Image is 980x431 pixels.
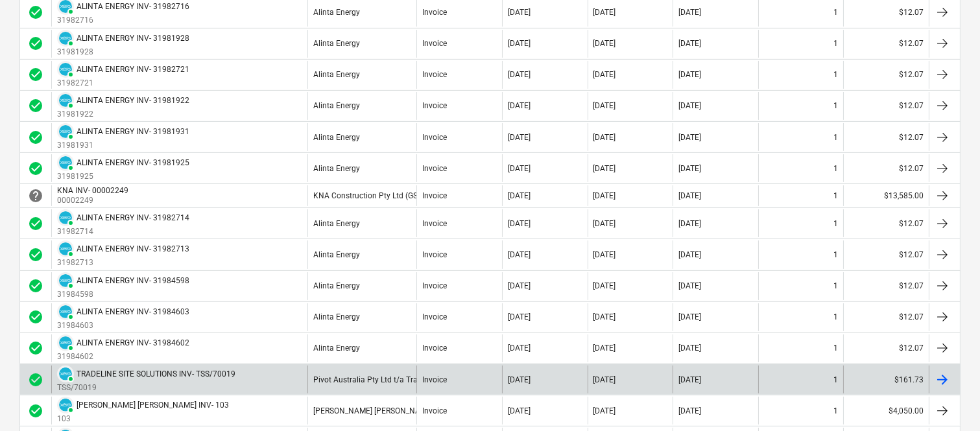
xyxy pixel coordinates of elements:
div: Invoice [422,133,447,142]
div: Invoice [422,219,447,228]
div: $12.07 [843,123,929,151]
p: 31982714 [57,226,189,237]
div: $12.07 [843,154,929,182]
span: check_circle [28,216,43,231]
div: [DATE] [678,219,701,228]
div: [DATE] [508,250,531,259]
div: 1 [833,191,838,200]
div: [DATE] [678,39,701,48]
div: [DATE] [593,281,616,290]
div: Invoice was approved [28,309,43,325]
div: Invoice was approved [28,372,43,388]
div: [DATE] [678,312,701,321]
div: Invoice [422,8,447,17]
div: Invoice has been synced with Xero and its status is currently PAID [57,272,74,289]
div: $13,585.00 [843,185,929,206]
div: Alinta Energy [313,312,360,321]
div: [DATE] [593,219,616,228]
div: $4,050.00 [843,397,929,425]
div: [DATE] [593,406,616,415]
div: 1 [833,101,838,110]
div: Invoice was approved [28,247,43,262]
div: [DATE] [593,164,616,173]
img: xero.svg [59,211,72,224]
div: [DATE] [508,344,531,353]
div: [DATE] [678,191,701,200]
div: [DATE] [593,312,616,321]
div: Invoice has been synced with Xero and its status is currently PAID [57,397,74,414]
div: ALINTA ENERGY INV- 31984598 [77,276,189,285]
p: 103 [57,414,229,425]
p: 31984603 [57,320,189,331]
p: 31982713 [57,257,189,268]
div: [DATE] [593,191,616,200]
div: KNA Construction Pty Ltd (GST) [313,191,425,200]
div: Alinta Energy [313,39,360,48]
div: ALINTA ENERGY INV- 31981925 [77,158,189,167]
div: 1 [833,406,838,415]
span: check_circle [28,98,43,113]
div: [DATE] [678,164,701,173]
div: Invoice was approved [28,161,43,176]
div: [DATE] [678,375,701,384]
div: [DATE] [508,164,531,173]
div: [DATE] [593,8,616,17]
div: Alinta Energy [313,219,360,228]
span: check_circle [28,309,43,325]
div: Invoice was approved [28,67,43,82]
div: Invoice has been synced with Xero and its status is currently PAID [57,366,74,382]
div: 1 [833,250,838,259]
p: 31982716 [57,15,189,26]
div: [DATE] [593,375,616,384]
div: [DATE] [678,344,701,353]
span: check_circle [28,372,43,388]
img: xero.svg [59,94,72,107]
img: xero.svg [59,156,72,169]
div: Invoice was approved [28,340,43,356]
div: KNA INV- 00002249 [57,186,128,195]
div: Alinta Energy [313,70,360,79]
div: Invoice [422,375,447,384]
div: Alinta Energy [313,133,360,142]
div: Invoice has been synced with Xero and its status is currently PAID [57,303,74,320]
div: [DATE] [678,8,701,17]
div: Invoice has been synced with Xero and its status is currently PAID [57,30,74,47]
p: 31982721 [57,78,189,89]
div: $12.07 [843,240,929,268]
div: [DATE] [508,406,531,415]
div: Invoice [422,191,447,200]
div: 1 [833,8,838,17]
span: check_circle [28,67,43,82]
div: Invoice was approved [28,36,43,51]
img: xero.svg [59,399,72,412]
div: ALINTA ENERGY INV- 31981928 [77,34,189,43]
div: Invoice [422,250,447,259]
div: Alinta Energy [313,8,360,17]
span: check_circle [28,161,43,176]
div: ALINTA ENERGY INV- 31981931 [77,127,189,136]
div: ALINTA ENERGY INV- 31984603 [77,307,189,316]
div: [DATE] [593,250,616,259]
div: Invoice is waiting for an approval [28,188,43,204]
div: Invoice [422,406,447,415]
div: [DATE] [678,70,701,79]
div: 1 [833,344,838,353]
div: ALINTA ENERGY INV- 31982713 [77,244,189,253]
div: [DATE] [593,101,616,110]
div: [DATE] [593,344,616,353]
div: Alinta Energy [313,250,360,259]
div: $12.07 [843,30,929,58]
div: $12.07 [843,209,929,237]
div: Invoice has been synced with Xero and its status is currently PAID [57,209,74,226]
div: Invoice [422,164,447,173]
img: xero.svg [59,305,72,318]
div: [DATE] [508,70,531,79]
div: Alinta Energy [313,164,360,173]
span: check_circle [28,5,43,20]
div: [PERSON_NAME] [PERSON_NAME] [313,406,433,415]
span: check_circle [28,278,43,294]
span: check_circle [28,247,43,262]
div: Invoice [422,39,447,48]
div: $12.07 [843,303,929,331]
p: 00002249 [57,195,131,206]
